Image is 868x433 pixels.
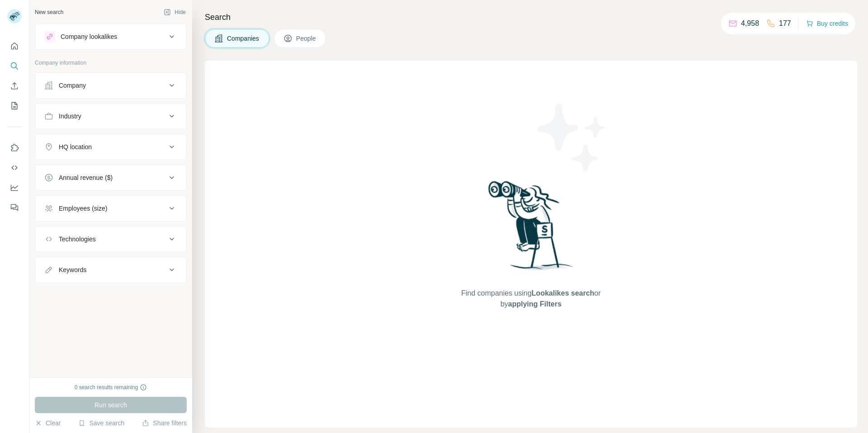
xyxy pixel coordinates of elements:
[59,112,81,121] div: Industry
[59,142,92,151] div: HQ location
[7,78,22,94] button: Enrich CSV
[532,289,594,297] span: Lookalikes search
[7,140,22,156] button: Use Surfe on LinkedIn
[35,26,186,47] button: Company lookalikes
[7,38,22,54] button: Quick start
[7,98,22,114] button: My lists
[7,160,22,176] button: Use Surfe API
[296,34,317,43] span: People
[35,419,61,428] button: Clear
[59,265,86,274] div: Keywords
[35,259,186,281] button: Keywords
[741,18,759,29] p: 4,958
[35,228,186,250] button: Technologies
[35,136,186,158] button: HQ location
[78,419,124,428] button: Save search
[35,8,63,16] div: New search
[7,58,22,74] button: Search
[35,75,186,96] button: Company
[157,5,192,19] button: Hide
[75,383,147,391] div: 0 search results remaining
[227,34,260,43] span: Companies
[531,97,613,178] img: Surfe Illustration - Stars
[508,300,561,308] span: applying Filters
[59,81,86,90] div: Company
[35,198,186,219] button: Employees (size)
[205,11,857,24] h4: Search
[35,167,186,188] button: Annual revenue ($)
[458,288,603,310] span: Find companies using or by
[59,235,96,244] div: Technologies
[806,17,848,30] button: Buy credits
[142,419,187,428] button: Share filters
[779,18,791,29] p: 177
[35,59,187,67] p: Company information
[7,179,22,196] button: Dashboard
[7,199,22,216] button: Feedback
[61,32,117,41] div: Company lookalikes
[59,173,113,182] div: Annual revenue ($)
[35,105,186,127] button: Industry
[59,204,107,213] div: Employees (size)
[484,179,578,279] img: Surfe Illustration - Woman searching with binoculars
